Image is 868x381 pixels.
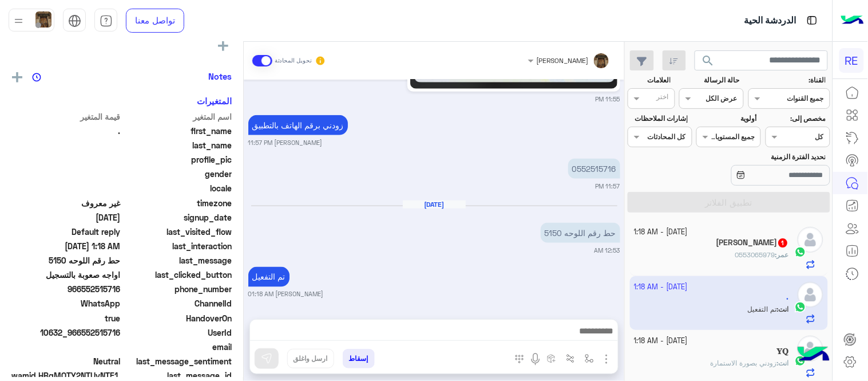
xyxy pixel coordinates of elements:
[775,250,789,259] b: :
[600,352,613,366] img: send attachment
[744,13,796,29] p: الدردشة الحية
[11,211,121,223] span: 2024-04-19T15:37:30.082Z
[11,283,121,295] span: 966552515716
[100,14,113,28] img: tab
[515,355,524,364] img: make a call
[568,159,620,179] p: 29/9/2025, 11:57 PM
[628,192,830,213] button: تطبيق الفلاتر
[779,359,789,367] span: انت
[537,56,589,65] span: [PERSON_NAME]
[11,226,121,238] span: Default reply
[529,352,542,366] img: send voice note
[596,95,620,104] small: 11:55 PM
[123,341,232,353] span: email
[11,168,121,180] span: null
[403,201,466,209] h6: [DATE]
[561,349,580,368] button: Trigger scenario
[94,9,117,33] a: tab
[777,359,789,367] b: :
[123,125,232,137] span: first_name
[11,355,121,367] span: 0
[123,269,232,281] span: last_clicked_button
[701,54,715,68] span: search
[123,355,232,367] span: last_message_sentiment
[541,223,620,243] p: 30/9/2025, 12:53 AM
[11,125,121,137] span: .
[275,56,312,65] small: تحويل المحادثة
[123,297,232,309] span: ChannelId
[35,11,51,28] img: userImage
[698,113,757,124] label: أولوية
[123,182,232,194] span: locale
[711,359,777,367] span: زودني بصورة الاستمارة
[123,312,232,324] span: HandoverOn
[11,269,121,281] span: اواجه صعوبة بالتسجيل
[123,254,232,266] span: last_message
[123,226,232,238] span: last_visited_flow
[12,72,22,83] img: add
[11,327,121,339] span: 10632_966552515716
[123,168,232,180] span: gender
[657,92,671,105] div: اختر
[343,349,375,368] button: إسقاط
[681,75,740,85] label: حالة الرسالة
[197,96,232,106] h6: المتغيرات
[695,50,723,75] button: search
[11,240,121,252] span: 2025-09-29T22:18:14.4742425Z
[287,349,334,368] button: ارسل واغلق
[208,71,232,81] h6: Notes
[68,14,81,28] img: tab
[126,9,184,33] a: تواصل معنا
[542,349,561,368] button: create order
[11,182,121,194] span: null
[11,341,121,353] span: null
[123,139,232,151] span: last_name
[750,75,826,85] label: القناة:
[794,335,834,375] img: hulul-logo.png
[11,197,121,209] span: غير معروف
[767,113,826,124] label: مخصص إلى:
[841,9,864,33] img: Logo
[735,250,775,259] span: 0553065979
[11,312,121,324] span: true
[11,111,121,123] span: قيمة المتغير
[248,138,323,147] small: [PERSON_NAME] 11:57 PM
[635,227,688,238] small: [DATE] - 1:18 AM
[11,254,121,266] span: حط رقم اللوحه 5150
[580,349,599,368] button: select flow
[585,354,594,363] img: select flow
[123,327,232,339] span: UserId
[795,246,806,258] img: WhatsApp
[716,238,789,248] h5: عمر عسيري
[123,111,232,123] span: اسم المتغير
[777,250,789,259] span: عمر
[629,75,671,85] label: العلامات
[248,115,348,135] p: 29/9/2025, 11:57 PM
[635,336,688,347] small: [DATE] - 1:18 AM
[596,182,620,191] small: 11:57 PM
[32,73,41,82] img: notes
[798,227,823,253] img: defaultAdmin.png
[123,211,232,223] span: signup_date
[11,14,26,28] img: profile
[123,154,232,166] span: profile_pic
[566,354,575,363] img: Trigger scenario
[547,354,556,363] img: create order
[805,13,819,28] img: tab
[777,347,789,356] h5: 𝐘𝐐
[123,197,232,209] span: timezone
[839,48,864,73] div: RE
[698,152,826,162] label: تحديد الفترة الزمنية
[261,353,272,364] img: send message
[629,113,688,124] label: إشارات الملاحظات
[248,267,290,287] p: 30/9/2025, 1:18 AM
[11,297,121,309] span: 2
[594,246,620,255] small: 12:53 AM
[779,238,788,248] span: 1
[123,283,232,295] span: phone_number
[248,290,324,299] small: [PERSON_NAME] 01:18 AM
[123,240,232,252] span: last_interaction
